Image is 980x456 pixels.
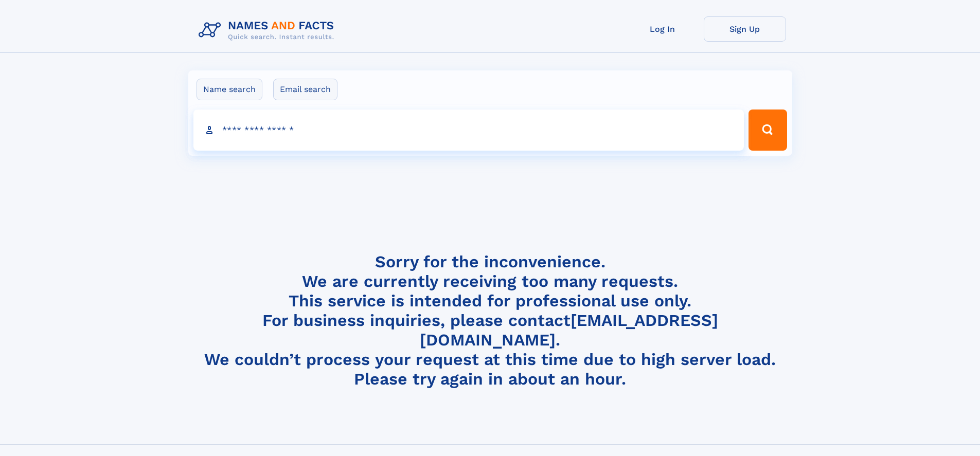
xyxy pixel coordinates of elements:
[197,79,262,100] label: Name search
[749,110,787,151] button: Search Button
[420,311,718,350] a: [EMAIL_ADDRESS][DOMAIN_NAME]
[621,16,704,42] a: Log In
[273,79,337,100] label: Email search
[704,16,786,42] a: Sign Up
[193,110,744,151] input: search input
[194,16,343,44] img: Logo Names and Facts
[194,252,786,389] h4: Sorry for the inconvenience. We are currently receiving too many requests. This service is intend...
